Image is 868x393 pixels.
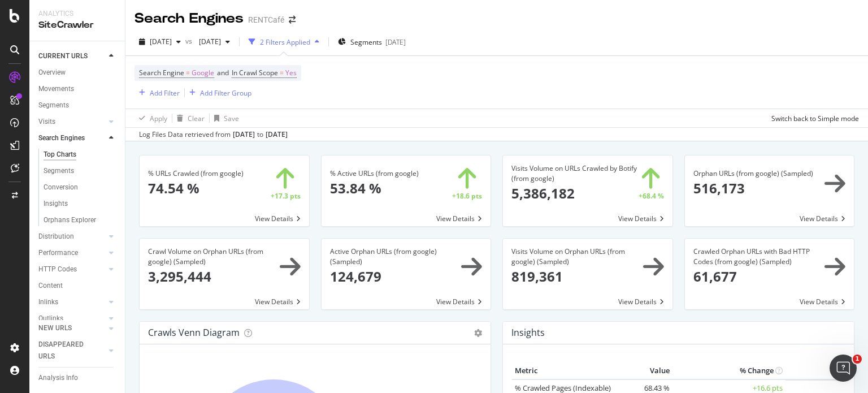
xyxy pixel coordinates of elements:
div: Clear [188,114,205,123]
div: Orphans Explorer [44,214,96,226]
div: Analytics [38,9,116,19]
span: In Crawl Scope [232,68,278,77]
th: Value [627,362,672,379]
span: 1 [853,355,862,364]
a: Distribution [38,231,106,243]
button: [DATE] [134,33,185,51]
a: HTTP Codes [38,264,106,275]
a: Segments [38,100,117,111]
div: Segments [38,100,69,111]
span: and [217,68,229,77]
div: HTTP Codes [38,264,77,275]
div: Search Engines [38,132,85,144]
span: = [186,68,190,77]
span: Google [192,65,214,81]
a: Analysis Info [38,372,117,384]
a: Overview [38,67,117,79]
span: vs [185,36,194,46]
span: Search Engine [139,68,184,77]
th: % Change [672,362,785,379]
div: Analysis Info [38,372,78,384]
div: [DATE] [385,37,406,47]
button: Clear [172,109,205,127]
a: Content [38,280,117,292]
div: Search Engines [134,9,244,28]
span: 2024 Dec. 10th [194,37,221,46]
a: Visits [38,116,106,128]
span: Segments [350,37,382,47]
a: Outlinks [38,313,106,325]
div: [DATE] [233,129,255,140]
div: Movements [38,83,74,95]
h4: Crawls Venn Diagram [148,325,240,340]
div: 2 Filters Applied [260,37,310,47]
div: Apply [150,114,167,123]
div: Log Files Data retrieved from to [139,129,288,140]
button: Add Filter [134,86,180,100]
a: Movements [38,83,117,95]
a: Segments [44,165,117,177]
a: Search Engines [38,132,106,144]
a: Conversion [44,182,117,193]
div: CURRENT URLS [38,50,88,62]
th: Metric [512,362,627,379]
button: [DATE] [194,33,235,51]
button: Add Filter Group [185,86,251,100]
a: Insights [44,198,117,210]
button: Apply [134,109,167,127]
div: Add Filter [150,88,180,98]
div: Visits [38,116,55,128]
div: RENTCafé [248,14,284,25]
a: DISAPPEARED URLS [38,339,106,362]
span: 2025 Apr. 10th [150,37,172,46]
div: Save [224,114,239,123]
div: arrow-right-arrow-left [289,16,296,24]
div: Segments [44,165,74,177]
h4: Insights [511,325,545,340]
a: % Crawled Pages (Indexable) [515,383,611,393]
div: Outlinks [38,313,63,325]
div: SiteCrawler [38,19,116,32]
a: Top Charts [44,149,117,161]
div: Top Charts [44,149,76,161]
span: Yes [285,65,297,81]
i: Options [474,329,482,337]
div: Content [38,280,63,292]
div: [DATE] [266,129,288,140]
button: 2 Filters Applied [244,33,324,51]
a: Orphans Explorer [44,214,117,226]
div: DISAPPEARED URLS [38,339,96,362]
iframe: Intercom live chat [830,355,857,382]
div: Add Filter Group [200,88,251,98]
a: Performance [38,247,106,259]
div: NEW URLS [38,322,72,334]
a: NEW URLS [38,322,106,334]
div: Inlinks [38,296,58,308]
a: CURRENT URLS [38,50,106,62]
button: Switch back to Simple mode [767,109,859,127]
button: Segments[DATE] [333,33,410,51]
div: Distribution [38,231,74,243]
div: Conversion [44,182,78,193]
div: Switch back to Simple mode [771,114,859,123]
div: Overview [38,67,66,79]
div: Performance [38,247,78,259]
button: Save [210,109,239,127]
a: Inlinks [38,296,106,308]
div: Insights [44,198,68,210]
span: = [280,68,284,77]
